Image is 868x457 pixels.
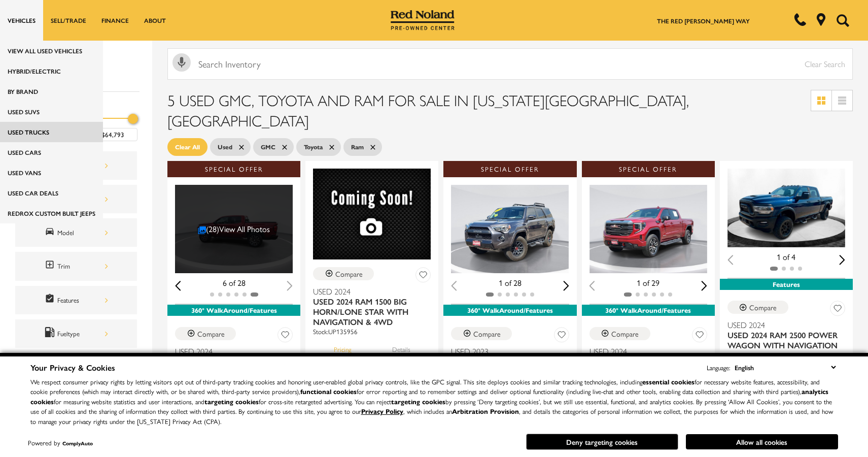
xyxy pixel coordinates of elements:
span: Used 2024 Ram 1500 Big Horn/Lone Star With Navigation & 4WD [313,297,423,327]
button: Allow all cookies [686,434,838,449]
div: Maximum Price [128,114,138,124]
div: Compare [335,269,363,278]
div: 1 of 4 [727,251,845,263]
img: 2024 Ram 1500 Big Horn/Lone Star [313,169,431,259]
input: Maximum [88,128,137,141]
div: Special Offer [167,161,300,177]
span: Used 2023 [451,346,561,356]
span: Trim [45,259,57,273]
img: 2024 GMC Sierra 1500 AT4 1 [589,185,707,273]
div: 1 / 2 [589,185,707,273]
p: We respect consumer privacy rights by letting visitors opt out of third-party tracking cookies an... [30,377,838,427]
span: Fueltype [45,327,57,340]
div: Special Offer [443,161,576,177]
span: Your Privacy & Cookies [30,362,115,373]
button: pricing tab [316,336,369,358]
span: Clear All [175,141,200,153]
div: Trim [57,260,108,272]
button: Save Vehicle [554,327,569,346]
span: Toyota [304,141,323,153]
div: Features [57,295,108,306]
div: Next slide [701,281,707,290]
button: Compare Vehicle [313,267,374,280]
div: Compare [611,329,639,338]
div: Compare [473,329,501,338]
button: Compare Vehicle [175,327,236,340]
a: Privacy Policy [361,406,403,416]
div: FeaturesFeatures [15,286,137,314]
div: TrimTrim [15,252,137,280]
span: Ram [351,141,364,153]
div: Powered by [28,440,93,446]
div: Next slide [563,281,569,290]
button: details tab [374,336,428,358]
span: Used 2024 [175,346,285,356]
div: 1 / 2 [727,169,845,247]
span: Used 2024 [313,286,423,297]
button: Compare Vehicle [451,327,512,340]
span: Features [45,293,57,307]
div: ModelModel [15,218,137,247]
div: 1 of 29 [589,277,707,288]
a: Used 2024Used 2024 Ram 2500 Power Wagon With Navigation & 4WD [727,320,845,361]
div: 360° WalkAround/Features [443,305,576,316]
strong: Arbitration Provision [452,406,519,416]
div: Language: [707,364,730,371]
span: 5 Used GMC, Toyota and Ram for Sale in [US_STATE][GEOGRAPHIC_DATA], [GEOGRAPHIC_DATA] [167,89,689,131]
span: GMC [261,141,275,153]
span: Model [45,226,57,239]
div: 360° WalkAround/Features [167,305,300,316]
input: Search Inventory [167,48,853,80]
div: Compare [197,329,225,338]
button: Save Vehicle [415,267,431,286]
div: Stock : UP135956 [313,327,431,336]
div: Next slide [839,255,845,265]
img: 2024 Ram 2500 Power Wagon 1 [727,169,845,247]
span: Used 2024 Ram 2500 Power Wagon With Navigation & 4WD [727,330,838,361]
div: 1 / 2 [451,185,569,273]
span: Used [218,141,232,153]
strong: targeting cookies [391,397,445,406]
button: Open the search field [832,1,853,40]
strong: targeting cookies [204,397,259,406]
img: Image Count Icon [198,226,206,234]
button: Compare Vehicle [727,301,788,314]
div: 1 of 28 [451,277,569,288]
div: Model [57,227,108,238]
select: Language Select [732,362,838,373]
strong: essential cookies [642,377,695,386]
img: 2023 Toyota 4Runner TRD Pro 1 [451,185,569,273]
a: (28)View All Photos [198,223,270,235]
div: Special Offer [582,161,715,177]
div: 6 / 6 [175,185,293,273]
a: Red Noland Pre-Owned [391,14,455,24]
div: 360° WalkAround/Features [582,305,715,316]
a: Used 2023Used 2023 Toyota 4Runner TRD Pro With Navigation & 4WD [451,346,569,387]
button: Save Vehicle [692,327,707,346]
button: Save Vehicle [830,301,845,319]
button: Save Vehicle [277,327,293,346]
span: Used 2024 [589,346,700,356]
div: Previous slide [175,281,181,290]
span: Used 2024 [727,320,838,330]
a: ComplyAuto [62,440,93,447]
div: 6 of 28 [175,277,293,288]
div: FueltypeFueltype [15,319,137,348]
a: Used 2024Used 2024 GMC Sierra 1500 AT4 With Navigation & 4WD [589,346,707,387]
strong: functional cookies [300,386,357,396]
a: Used 2024Used 2024 GMC Canyon AT4 With Navigation & 4WD [175,346,293,387]
a: Used 2024Used 2024 Ram 1500 Big Horn/Lone Star With Navigation & 4WD [313,286,431,327]
div: Compare [749,303,777,312]
button: Deny targeting cookies [526,434,678,450]
a: The Red [PERSON_NAME] Way [657,16,750,25]
strong: analytics cookies [30,386,828,406]
img: Red Noland Pre-Owned [391,10,455,30]
svg: Click to toggle on voice search [172,53,191,72]
button: Compare Vehicle [589,327,650,340]
div: Fueltype [57,328,108,339]
div: Features [720,279,853,290]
